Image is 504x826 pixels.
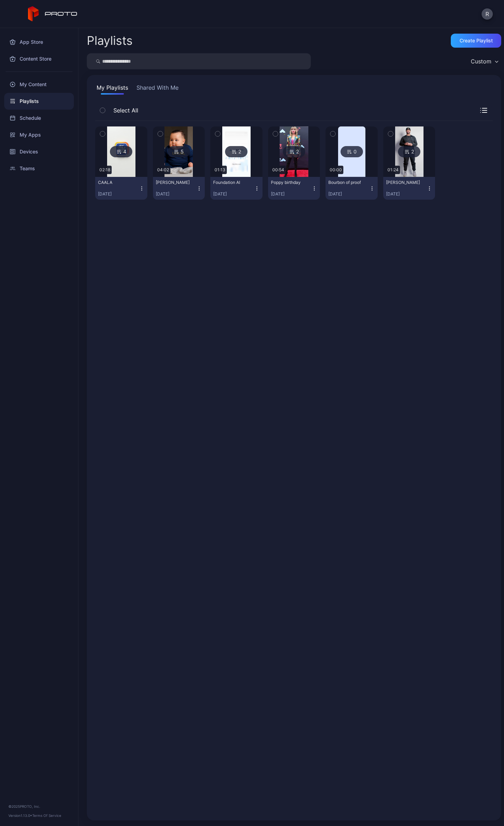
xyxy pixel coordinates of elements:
[268,177,320,200] button: Poppy birthday[DATE]
[271,180,309,185] div: Poppy birthday
[32,813,61,818] a: Terms Of Service
[4,110,74,126] a: Schedule
[213,180,252,185] div: Foundation AI
[153,177,205,200] button: [PERSON_NAME][DATE]
[210,177,262,200] button: Foundation AI[DATE]
[328,191,369,197] div: [DATE]
[386,191,427,197] div: [DATE]
[225,146,247,157] div: 2
[482,8,493,20] button: R
[213,166,227,174] div: 01:13
[328,166,343,174] div: 00:00
[156,191,197,197] div: [DATE]
[8,804,70,809] div: © 2025 PROTO, Inc.
[4,143,74,160] a: Devices
[325,177,378,200] button: Bourbon of proof[DATE]
[156,180,194,185] div: Bob Random
[87,34,133,47] h2: Playlists
[95,177,147,200] button: CAALA[DATE]
[386,166,400,174] div: 01:24
[4,76,74,93] a: My Content
[168,146,190,157] div: 5
[4,126,74,143] a: My Apps
[471,58,491,65] div: Custom
[383,177,435,200] button: [PERSON_NAME][DATE]
[98,166,112,174] div: 02:18
[386,180,425,185] div: Albert lion
[4,34,74,50] a: App Store
[467,53,501,69] button: Custom
[8,813,32,818] span: Version 1.13.0 •
[156,166,170,174] div: 04:02
[98,191,139,197] div: [DATE]
[135,83,180,95] button: Shared With Me
[283,146,305,157] div: 2
[4,93,74,110] a: Playlists
[95,83,129,95] button: My Playlists
[271,166,286,174] div: 00:54
[398,146,420,157] div: 2
[213,191,254,197] div: [DATE]
[98,180,136,185] div: CAALA
[271,191,312,197] div: [DATE]
[328,180,367,185] div: Bourbon of proof
[110,146,132,157] div: 4
[460,38,493,43] div: Create Playlist
[4,160,74,177] a: Teams
[451,34,501,48] button: Create Playlist
[4,50,74,67] a: Content Store
[110,106,138,115] span: Select All
[341,146,363,157] div: 0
